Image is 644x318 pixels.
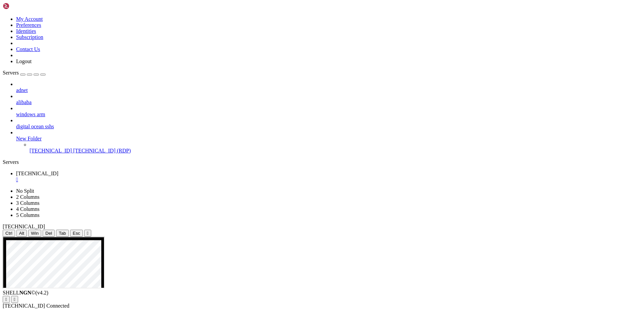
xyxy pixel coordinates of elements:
a: Preferences [16,22,41,28]
li: New Folder [16,130,641,154]
span: Servers [3,70,19,76]
span: adnet [16,87,28,93]
span: [TECHNICAL_ID] [3,224,45,229]
button: Del [43,230,55,237]
a:  [16,177,641,183]
img: Shellngn [3,3,41,9]
a: 165.1.120.68 [16,171,641,183]
li: windows arm [16,105,641,118]
span: 4.2.0 [36,290,49,296]
li: [TECHNICAL_ID] [TECHNICAL_ID] (RDP) [30,142,641,154]
a: Logout [16,58,32,64]
a: 2 Columns [16,194,40,200]
a: Identities [16,28,36,34]
span: digital ocean sshs [16,124,54,129]
button: Alt [16,230,27,237]
div:  [14,297,15,302]
a: Servers [3,70,46,76]
button: Ctrl [3,230,15,237]
a: 5 Columns [16,212,40,218]
a: adnet [16,87,641,93]
span: [TECHNICAL_ID] [3,303,45,309]
span: Tab [59,231,66,236]
span: New Folder [16,136,42,141]
span: [TECHNICAL_ID] [30,148,72,153]
button:  [3,296,10,303]
button: Esc [70,230,83,237]
span: windows arm [16,111,45,117]
span: Esc [73,231,80,236]
button:  [11,296,18,303]
div:  [5,297,7,302]
a: New Folder [16,136,641,142]
span: [TECHNICAL_ID] (RDP) [73,148,131,153]
a: 4 Columns [16,206,40,212]
a: Contact Us [16,46,40,52]
a: alibaba [16,99,641,105]
li: digital ocean sshs [16,118,641,130]
a: No Split [16,188,34,194]
span: Connected [46,303,69,309]
li: alibaba [16,93,641,105]
span: Win [31,231,39,236]
b: NGN [19,290,32,296]
div: Servers [3,159,641,165]
span: Alt [19,231,24,236]
a: digital ocean sshs [16,124,641,130]
span: SHELL © [3,290,48,296]
button: Tab [56,230,69,237]
span: [TECHNICAL_ID] [16,171,58,176]
span: alibaba [16,99,32,105]
a: My Account [16,16,43,22]
a: [TECHNICAL_ID] [TECHNICAL_ID] (RDP) [30,148,641,154]
div:  [87,231,89,236]
a: Subscription [16,34,43,40]
li: adnet [16,81,641,93]
span: Del [45,231,52,236]
button:  [84,230,91,237]
a: windows arm [16,111,641,118]
a: 3 Columns [16,200,40,206]
button: Win [28,230,41,237]
span: Ctrl [5,231,12,236]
